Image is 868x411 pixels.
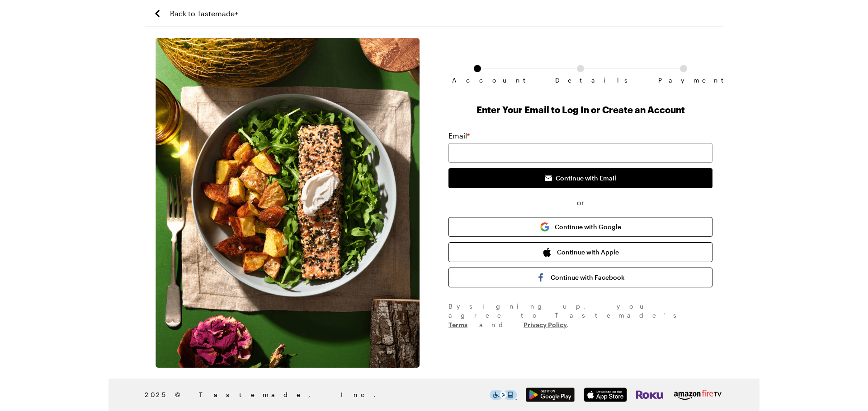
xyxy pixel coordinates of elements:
[448,302,712,329] div: By signing up , you agree to Tastemade's and .
[448,103,712,116] h1: Enter Your Email to Log In or Create an Account
[452,77,503,84] span: Account
[145,390,490,400] span: 2025 © Tastemade, Inc.
[524,320,567,328] a: Privacy Policy
[658,77,709,84] span: Payment
[448,217,712,237] button: Continue with Google
[636,388,663,402] img: Roku
[448,268,712,287] button: Continue with Facebook
[448,197,712,208] span: or
[170,8,238,19] span: Back to Tastemade+
[448,242,712,262] button: Continue with Apple
[448,168,712,188] button: Continue with Email
[584,388,627,402] img: App Store
[448,320,467,328] a: Terms
[448,65,712,77] ol: Subscription checkout form navigation
[555,77,606,84] span: Details
[672,388,723,402] img: Amazon Fire TV
[490,390,517,400] img: This icon serves as a link to download the Level Access assistive technology app for individuals ...
[556,174,616,183] span: Continue with Email
[448,130,470,141] label: Email
[526,388,575,402] img: Google Play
